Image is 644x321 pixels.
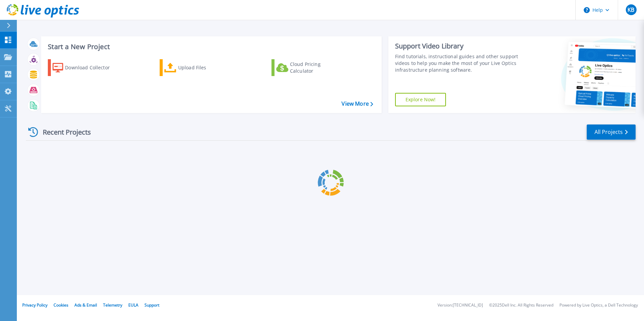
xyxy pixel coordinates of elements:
a: Upload Files [160,59,235,76]
a: Explore Now! [395,93,446,106]
li: Powered by Live Optics, a Dell Technology [559,303,638,308]
div: Upload Files [178,61,232,74]
a: Privacy Policy [22,302,47,308]
h3: Start a New Project [48,43,373,50]
div: Find tutorials, instructional guides and other support videos to help you make the most of your L... [395,53,521,73]
div: Support Video Library [395,42,521,50]
a: EULA [128,302,138,308]
a: Telemetry [103,302,122,308]
a: Cloud Pricing Calculator [271,59,347,76]
a: Support [144,302,159,308]
div: Download Collector [65,61,119,74]
a: View More [342,101,373,107]
a: All Projects [587,124,636,140]
li: Version: [TECHNICAL_ID] [438,303,483,308]
div: Cloud Pricing Calculator [290,61,344,74]
a: Download Collector [48,59,123,76]
span: KB [627,7,634,12]
li: © 2025 Dell Inc. All Rights Reserved [489,303,553,308]
a: Ads & Email [74,302,97,308]
div: Recent Projects [26,124,100,140]
a: Cookies [54,302,68,308]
